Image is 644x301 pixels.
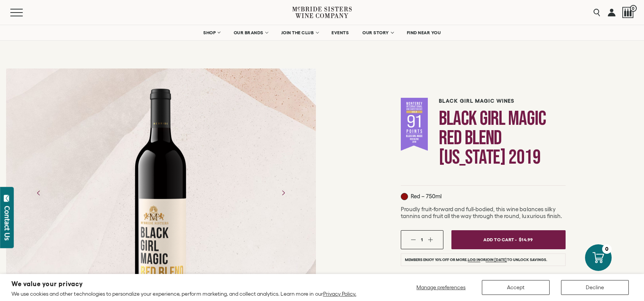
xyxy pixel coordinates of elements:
a: OUR STORY [357,25,398,40]
a: Log in [468,258,480,262]
h2: We value your privacy [11,281,356,287]
span: 1 [421,237,423,242]
div: 0 [602,244,612,254]
button: Accept [482,280,550,295]
button: Previous [29,183,49,203]
span: OUR BRANDS [234,30,263,35]
span: Proudly fruit-forward and full-bodied, this wine balances silky tannins and fruit all the way thr... [401,206,562,219]
a: EVENTS [327,25,354,40]
div: Contact Us [3,206,11,240]
p: We use cookies and other technologies to personalize your experience, perform marketing, and coll... [11,290,356,297]
a: OUR BRANDS [229,25,273,40]
a: join [DATE] [486,258,507,262]
span: OUR STORY [362,30,389,35]
span: 0 [630,5,637,12]
span: JOIN THE CLUB [281,30,314,35]
span: SHOP [203,30,216,35]
button: Mobile Menu Trigger [10,9,38,16]
h1: Black Girl Magic Red Blend [US_STATE] 2019 [439,109,565,167]
a: JOIN THE CLUB [276,25,323,40]
span: FIND NEAR YOU [407,30,441,35]
span: EVENTS [332,30,349,35]
button: Add To Cart - $14.99 [451,230,566,249]
span: Add To Cart - [483,234,517,245]
button: Next [273,183,293,203]
button: Manage preferences [412,280,470,295]
p: Red – 750ml [401,193,442,200]
button: Decline [561,280,629,295]
h6: Black Girl Magic Wines [439,98,565,104]
a: SHOP [198,25,225,40]
a: Privacy Policy. [323,291,356,297]
li: Members enjoy 10% off or more. or to unlock savings. [401,253,566,266]
span: $14.99 [519,234,533,245]
span: Manage preferences [416,284,465,290]
a: FIND NEAR YOU [402,25,446,40]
